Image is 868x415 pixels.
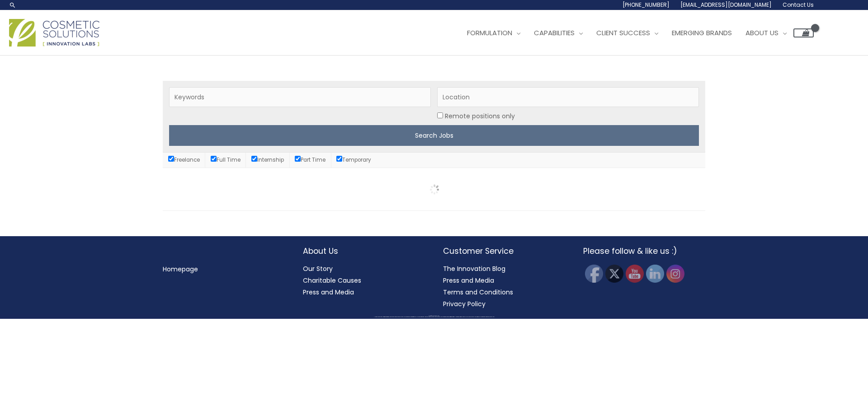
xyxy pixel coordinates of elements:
a: Privacy Policy [443,299,486,308]
a: Terms and Conditions [443,288,513,297]
label: Full Time [211,156,241,163]
a: Press and Media [303,288,354,297]
a: Our Story [303,264,333,273]
span: [EMAIL_ADDRESS][DOMAIN_NAME] [680,1,772,9]
label: Temporary [336,156,371,163]
span: Contact Us [783,1,814,9]
input: Full Time [211,156,217,162]
div: All material on this Website, including design, text, images, logos and sounds, are owned by Cosm... [16,317,852,317]
img: Twitter [605,265,623,283]
input: Location [437,87,699,107]
span: [PHONE_NUMBER] [623,1,670,9]
input: Internship [251,156,257,162]
h2: Please follow & like us :) [583,245,705,257]
a: Charitable Causes [303,276,361,285]
a: Capabilities [527,19,590,47]
input: Location [437,112,443,118]
a: About Us [739,19,793,47]
input: Keywords [169,87,431,107]
nav: About Us [303,263,425,298]
nav: Menu [163,263,285,275]
h2: About Us [303,245,425,257]
a: View Shopping Cart, empty [793,28,814,37]
input: Freelance [168,156,174,162]
input: Search Jobs [169,125,699,146]
label: Remote positions only [445,110,515,122]
span: Formulation [467,28,512,37]
nav: Site Navigation [453,19,814,47]
a: Press and Media [443,276,494,285]
span: Emerging Brands [672,28,732,37]
label: Internship [251,156,284,163]
div: Copyright © 2025 [16,316,852,317]
input: Part Time [295,156,301,162]
a: Homepage [163,265,198,274]
label: Freelance [168,156,200,163]
img: Cosmetic Solutions Logo [9,19,99,47]
a: The Innovation Blog [443,264,505,273]
img: Facebook [585,265,603,283]
a: Search icon link [9,1,16,9]
span: About Us [745,28,778,37]
nav: Customer Service [443,263,565,310]
label: Part Time [295,156,325,163]
a: Formulation [460,19,527,47]
input: Temporary [336,156,342,162]
span: Capabilities [534,28,575,37]
h2: Customer Service [443,245,565,257]
a: Client Success [590,19,665,47]
a: Emerging Brands [665,19,739,47]
span: Client Success [596,28,650,37]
